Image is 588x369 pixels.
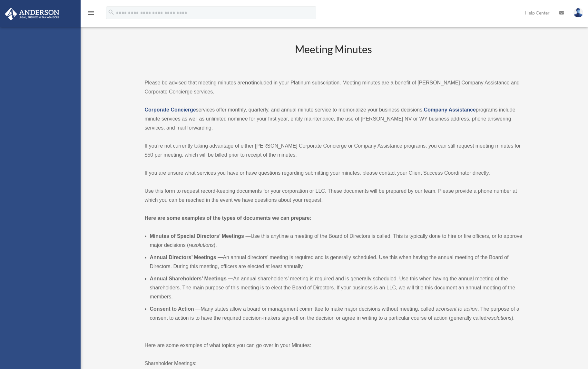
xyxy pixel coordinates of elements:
[464,306,478,312] em: action
[150,232,523,250] li: Use this anytime a meeting of the Board of Directors is called. This is typically done to hire or...
[150,274,523,301] li: An annual shareholders’ meeting is required and is generally scheduled. Use this when having the ...
[150,305,523,323] li: Many states allow a board or management committee to make major decisions without meeting, called...
[189,242,213,248] em: resolutions
[145,169,523,178] p: If you are unsure what services you have or have questions regarding submitting your minutes, ple...
[150,276,233,281] b: Annual Shareholders’ Meetings —
[150,253,523,271] li: An annual directors’ meeting is required and is generally scheduled. Use this when having the ann...
[145,78,523,96] p: Please be advised that meeting minutes are included in your Platinum subscription. Meeting minute...
[424,107,476,112] a: Company Assistance
[150,306,201,312] b: Consent to Action —
[145,105,523,132] p: services offer monthly, quarterly, and annual minute service to memorialize your business decisio...
[87,9,95,17] i: menu
[145,42,523,69] h2: Meeting Minutes
[150,255,223,260] b: Annual Directors’ Meetings —
[145,187,523,205] p: Use this form to request record-keeping documents for your corporation or LLC. These documents wi...
[108,9,115,16] i: search
[438,306,462,312] em: consent to
[245,80,253,85] strong: not
[145,141,523,160] p: If you’re not currently taking advantage of either [PERSON_NAME] Corporate Concierge or Company A...
[145,341,523,350] p: Here are some examples of what topics you can go over in your Minutes:
[486,315,511,321] em: resolutions
[87,11,95,17] a: menu
[573,8,583,17] img: User Pic
[150,233,251,239] b: Minutes of Special Directors’ Meetings —
[145,107,196,112] a: Corporate Concierge
[3,8,61,20] img: Anderson Advisors Platinum Portal
[145,215,312,221] strong: Here are some examples of the types of documents we can prepare:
